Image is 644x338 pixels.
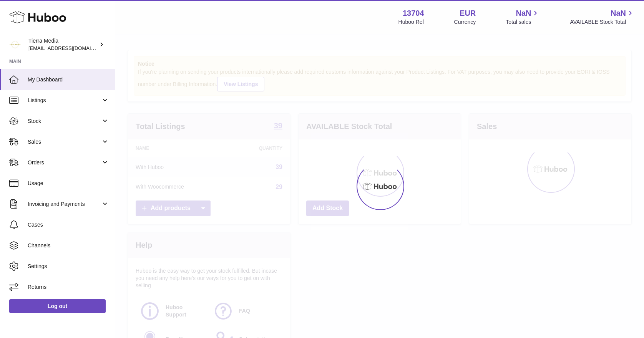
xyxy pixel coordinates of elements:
img: hola.tierramedia@gmail.com [9,39,21,50]
a: Log out [9,299,106,313]
div: Huboo Ref [398,18,424,26]
strong: EUR [460,8,476,18]
span: My Dashboard [28,76,109,83]
strong: 13704 [403,8,424,18]
a: NaN AVAILABLE Stock Total [570,8,635,26]
span: Channels [28,242,109,249]
span: Invoicing and Payments [28,200,101,208]
span: Stock [28,118,101,125]
span: Cases [28,221,109,229]
span: AVAILABLE Stock Total [570,18,635,26]
span: Returns [28,283,109,291]
span: Listings [28,97,101,104]
div: Tierra Media [28,37,98,52]
span: Orders [28,159,101,166]
span: NaN [516,8,531,18]
span: Total sales [506,18,540,26]
span: Sales [28,138,101,146]
span: NaN [611,8,626,18]
a: NaN Total sales [506,8,540,26]
span: Settings [28,263,109,270]
span: Usage [28,180,109,187]
span: [EMAIL_ADDRESS][DOMAIN_NAME] [28,45,113,51]
div: Currency [454,18,476,26]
